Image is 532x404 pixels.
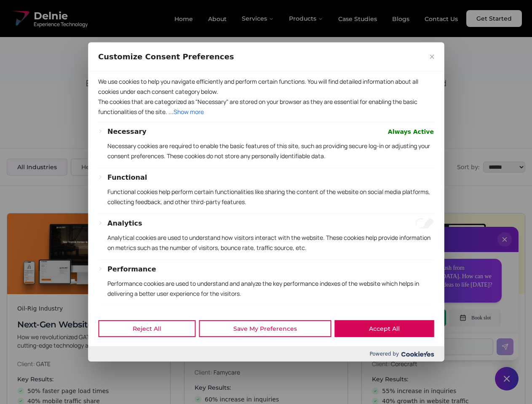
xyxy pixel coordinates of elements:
[415,218,434,229] input: Enable Analytics
[199,320,331,337] button: Save My Preferences
[334,320,434,337] button: Accept All
[88,346,444,361] div: Powered by
[107,218,142,229] button: Analytics
[107,187,434,207] p: Functional cookies help perform certain functionalities like sharing the content of the website o...
[98,52,234,62] span: Customize Consent Preferences
[107,279,434,299] p: Performance cookies are used to understand and analyze the key performance indexes of the website...
[107,233,434,253] p: Analytical cookies are used to understand how visitors interact with the website. These cookies h...
[107,264,156,274] button: Performance
[107,127,147,137] button: Necessary
[388,127,434,137] span: Always Active
[98,320,195,337] button: Reject All
[98,97,434,117] p: The cookies that are categorized as "Necessary" are stored on your browser as they are essential ...
[401,351,434,357] img: Cookieyes logo
[107,141,434,161] p: Necessary cookies are required to enable the basic features of this site, such as providing secur...
[98,77,434,97] p: We use cookies to help you navigate efficiently and perform certain functions. You will find deta...
[107,173,147,183] button: Functional
[430,55,434,59] img: Close
[174,107,204,117] button: Show more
